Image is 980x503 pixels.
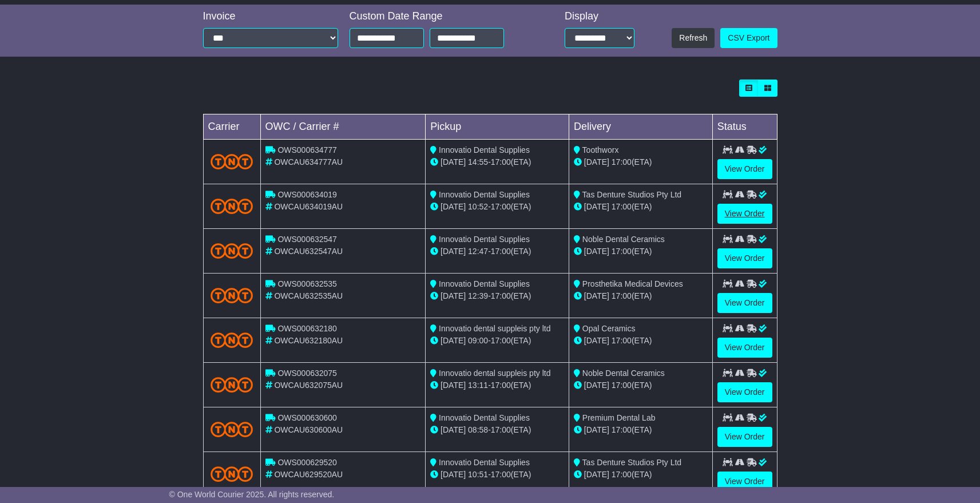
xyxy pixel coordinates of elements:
[430,424,564,436] div: - (ETA)
[441,202,466,211] span: [DATE]
[717,472,772,492] a: View Order
[717,204,772,224] a: View Order
[211,154,253,169] img: TNT_Domestic.png
[211,243,253,259] img: TNT_Domestic.png
[439,413,530,422] span: Innovatio Dental Supplies
[274,291,343,300] span: OWCAU632535AU
[569,114,712,140] td: Delivery
[712,114,777,140] td: Status
[491,291,511,300] span: 17:00
[672,28,715,48] button: Refresh
[439,190,530,199] span: Innovatio Dental Supplies
[491,425,511,434] span: 17:00
[468,157,488,167] span: 14:55
[277,458,337,467] span: OWS000629520
[612,202,632,211] span: 17:00
[491,336,511,345] span: 17:00
[584,336,609,345] span: [DATE]
[277,413,337,422] span: OWS000630600
[441,247,466,256] span: [DATE]
[468,425,488,434] span: 08:58
[468,202,488,211] span: 10:52
[430,245,564,258] div: - (ETA)
[274,336,343,345] span: OWCAU632180AU
[565,10,634,23] div: Display
[491,381,511,390] span: 17:00
[582,324,636,333] span: Opal Ceramics
[582,369,665,378] span: Noble Dental Ceramics
[430,201,564,213] div: - (ETA)
[491,202,511,211] span: 17:00
[717,248,772,268] a: View Order
[211,377,253,393] img: TNT_Domestic.png
[574,156,708,168] div: (ETA)
[203,114,260,140] td: Carrier
[574,469,708,481] div: (ETA)
[203,10,338,23] div: Invoice
[717,427,772,447] a: View Order
[274,381,343,390] span: OWCAU632075AU
[582,458,682,467] span: Tas Denture Studios Pty Ltd
[441,157,466,167] span: [DATE]
[582,145,619,155] span: Toothworx
[211,288,253,303] img: TNT_Domestic.png
[717,382,772,402] a: View Order
[574,201,708,213] div: (ETA)
[584,381,609,390] span: [DATE]
[277,145,337,155] span: OWS000634777
[430,469,564,481] div: - (ETA)
[584,470,609,479] span: [DATE]
[211,466,253,482] img: TNT_Domestic.png
[274,202,343,211] span: OWCAU634019AU
[612,425,632,434] span: 17:00
[211,422,253,437] img: TNT_Domestic.png
[430,290,564,302] div: - (ETA)
[441,291,466,300] span: [DATE]
[574,424,708,436] div: (ETA)
[574,379,708,391] div: (ETA)
[260,114,426,140] td: OWC / Carrier #
[169,490,335,499] span: © One World Courier 2025. All rights reserved.
[439,145,530,155] span: Innovatio Dental Supplies
[584,425,609,434] span: [DATE]
[277,324,337,333] span: OWS000632180
[612,157,632,167] span: 17:00
[277,190,337,199] span: OWS000634019
[491,470,511,479] span: 17:00
[574,290,708,302] div: (ETA)
[277,279,337,288] span: OWS000632535
[612,470,632,479] span: 17:00
[582,235,665,244] span: Noble Dental Ceramics
[274,157,343,167] span: OWCAU634777AU
[717,338,772,358] a: View Order
[574,245,708,258] div: (ETA)
[717,159,772,179] a: View Order
[426,114,569,140] td: Pickup
[211,332,253,348] img: TNT_Domestic.png
[717,293,772,313] a: View Order
[274,425,343,434] span: OWCAU630600AU
[430,379,564,391] div: - (ETA)
[574,335,708,347] div: (ETA)
[441,425,466,434] span: [DATE]
[441,381,466,390] span: [DATE]
[274,247,343,256] span: OWCAU632547AU
[274,470,343,479] span: OWCAU629520AU
[468,470,488,479] span: 10:51
[584,202,609,211] span: [DATE]
[441,470,466,479] span: [DATE]
[441,336,466,345] span: [DATE]
[439,235,530,244] span: Innovatio Dental Supplies
[439,279,530,288] span: Innovatio Dental Supplies
[468,381,488,390] span: 13:11
[468,247,488,256] span: 12:47
[277,369,337,378] span: OWS000632075
[277,235,337,244] span: OWS000632547
[468,291,488,300] span: 12:39
[430,335,564,347] div: - (ETA)
[720,28,777,48] a: CSV Export
[612,247,632,256] span: 17:00
[468,336,488,345] span: 09:00
[350,10,533,23] div: Custom Date Range
[584,247,609,256] span: [DATE]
